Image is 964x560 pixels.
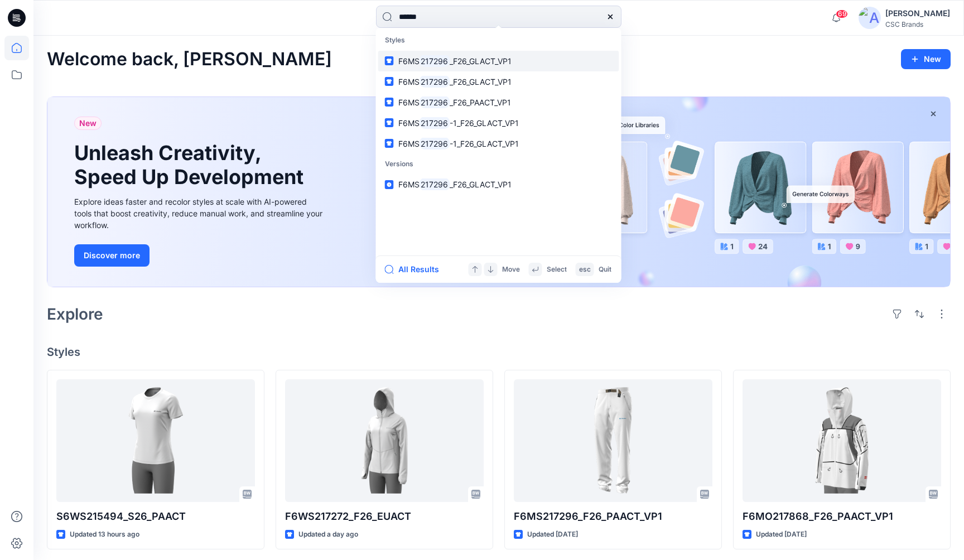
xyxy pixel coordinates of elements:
p: Updated a day ago [298,529,358,540]
p: esc [579,264,591,276]
span: F6MS [398,77,420,86]
span: _F26_GLACT_VP1 [450,77,512,86]
p: Select [547,264,567,276]
p: Updated [DATE] [527,529,578,540]
h4: Styles [47,345,951,359]
img: avatar [859,7,881,29]
mark: 217296 [420,55,450,67]
p: F6MS217296_F26_PAACT_VP1 [514,509,712,524]
p: Versions [378,154,619,175]
div: CSC Brands [885,20,950,28]
mark: 217296 [420,137,450,150]
p: S6WS215494_S26_PAACT [56,509,255,524]
mark: 217296 [420,117,450,129]
span: _F26_GLACT_VP1 [450,56,512,66]
a: F6MS217296_F26_PAACT_VP1 [514,379,712,502]
span: F6MS [398,139,420,148]
span: -1_F26_GLACT_VP1 [450,139,519,148]
button: Discover more [74,244,150,267]
a: F6MS217296-1_F26_GLACT_VP1 [378,113,619,133]
p: Move [502,264,520,276]
div: [PERSON_NAME] [885,7,950,20]
p: Updated 13 hours ago [70,529,139,540]
button: All Results [385,263,446,276]
span: 69 [836,9,848,18]
a: F6MS217296_F26_PAACT_VP1 [378,92,619,113]
span: -1_F26_GLACT_VP1 [450,118,519,128]
a: F6WS217272_F26_EUACT [285,379,484,502]
span: F6MS [398,56,420,66]
p: Styles [378,30,619,51]
a: F6MS217296_F26_GLACT_VP1 [378,51,619,71]
span: _F26_PAACT_VP1 [450,98,511,107]
mark: 217296 [420,178,450,191]
h1: Unleash Creativity, Speed Up Development [74,141,309,189]
span: F6MS [398,118,420,128]
div: Explore ideas faster and recolor styles at scale with AI-powered tools that boost creativity, red... [74,196,325,231]
p: Updated [DATE] [756,529,807,540]
span: New [79,117,97,130]
a: S6WS215494_S26_PAACT [56,379,255,502]
a: F6MS217296_F26_GLACT_VP1 [378,174,619,195]
a: F6MS217296-1_F26_GLACT_VP1 [378,133,619,154]
h2: Welcome back, [PERSON_NAME] [47,49,332,70]
mark: 217296 [420,75,450,88]
a: Discover more [74,244,325,267]
a: F6MS217296_F26_GLACT_VP1 [378,71,619,92]
span: F6MS [398,98,420,107]
h2: Explore [47,305,103,323]
button: New [901,49,951,69]
span: _F26_GLACT_VP1 [450,180,512,189]
p: F6MO217868_F26_PAACT_VP1 [743,509,941,524]
p: Quit [599,264,611,276]
a: F6MO217868_F26_PAACT_VP1 [743,379,941,502]
span: F6MS [398,180,420,189]
p: F6WS217272_F26_EUACT [285,509,484,524]
mark: 217296 [420,96,450,109]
